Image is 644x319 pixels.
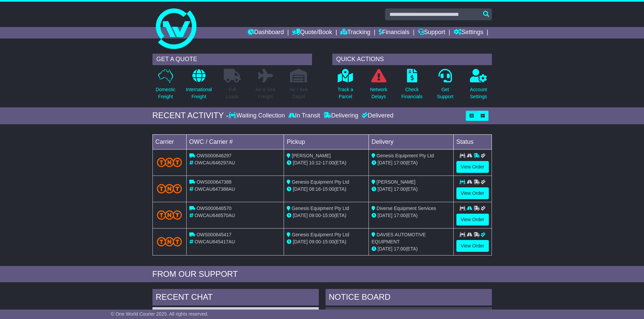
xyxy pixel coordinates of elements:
[379,27,409,38] a: Financials
[292,27,332,38] a: Quote/Book
[292,206,349,211] span: Genesis Equipment Pty Ltd
[378,246,392,251] span: [DATE]
[157,158,182,167] img: TNT_Domestic.png
[372,245,451,252] div: (ETA)
[470,86,487,100] p: Account Settings
[194,186,235,192] span: OWCAU647388AU
[372,232,426,244] span: DAVIES AUTOMOTIVE EQUIPMENT
[196,206,232,211] span: OWS000646570
[372,212,451,219] div: (ETA)
[323,213,334,218] span: 15:00
[293,186,308,192] span: [DATE]
[157,237,182,246] img: TNT_Domestic.png
[377,206,436,211] span: Diverse Equipment Services
[372,159,451,166] div: (ETA)
[322,112,360,119] div: Delivering
[394,186,406,192] span: 17:00
[332,54,492,65] div: QUICK ACTIONS
[368,134,453,149] td: Delivery
[436,69,454,104] a: GetSupport
[309,213,321,218] span: 09:00
[287,238,366,245] div: - (ETA)
[152,111,229,121] div: RECENT ACTIVITY -
[323,239,334,244] span: 15:00
[152,269,492,279] div: FROM OUR SUPPORT
[456,214,489,225] a: View Order
[196,232,232,237] span: OWS000645417
[287,186,366,193] div: - (ETA)
[340,27,370,38] a: Tracking
[156,86,175,100] p: Domestic Freight
[456,187,489,199] a: View Order
[157,184,182,193] img: TNT_Domestic.png
[418,27,445,38] a: Support
[453,134,492,149] td: Status
[326,289,492,307] div: NOTICE BOARD
[372,186,451,193] div: (ETA)
[377,153,434,158] span: Genesis Equipment Pty Ltd
[186,69,212,104] a: InternationalFreight
[394,246,406,251] span: 17:00
[394,160,406,165] span: 17:00
[338,86,353,100] p: Track a Parcel
[293,160,308,165] span: [DATE]
[292,179,349,185] span: Genesis Equipment Pty Ltd
[377,179,415,185] span: [PERSON_NAME]
[224,86,241,100] p: Full Loads
[454,27,483,38] a: Settings
[152,54,312,65] div: GET A QUOTE
[157,210,182,219] img: TNT_Domestic.png
[293,213,308,218] span: [DATE]
[456,161,489,173] a: View Order
[186,134,284,149] td: OWC / Carrier #
[152,134,186,149] td: Carrier
[248,27,284,38] a: Dashboard
[152,289,319,307] div: RECENT CHAT
[229,112,286,119] div: Waiting Collection
[309,186,321,192] span: 08:16
[456,240,489,252] a: View Order
[292,153,331,158] span: [PERSON_NAME]
[323,186,334,192] span: 15:00
[378,186,392,192] span: [DATE]
[256,86,276,100] p: Air & Sea Freight
[284,134,369,149] td: Pickup
[401,69,423,104] a: CheckFinancials
[470,69,487,104] a: AccountSettings
[194,160,235,165] span: OWCAU646297AU
[360,112,393,119] div: Delivered
[401,86,423,100] p: Check Financials
[155,69,175,104] a: DomesticFreight
[196,153,232,158] span: OWS000646297
[369,69,387,104] a: NetworkDelays
[323,160,334,165] span: 17:00
[287,112,322,119] div: In Transit
[194,239,235,244] span: OWCAU645417AU
[290,86,308,100] p: Air / Sea Depot
[309,160,321,165] span: 10:12
[287,212,366,219] div: - (ETA)
[378,160,392,165] span: [DATE]
[111,311,209,317] span: © One World Courier 2025. All rights reserved.
[394,213,406,218] span: 17:00
[309,239,321,244] span: 09:00
[292,232,349,237] span: Genesis Equipment Pty Ltd
[287,159,366,166] div: - (ETA)
[186,86,212,100] p: International Freight
[370,86,387,100] p: Network Delays
[437,86,453,100] p: Get Support
[196,179,232,185] span: OWS000647388
[293,239,308,244] span: [DATE]
[378,213,392,218] span: [DATE]
[337,69,354,104] a: Track aParcel
[194,213,235,218] span: OWCAU646570AU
